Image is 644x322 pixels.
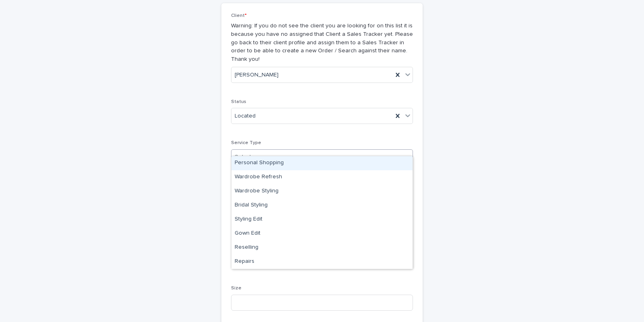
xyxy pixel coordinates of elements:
div: Wardrobe Styling [231,184,413,198]
div: Select... [235,153,255,161]
span: Located [235,112,256,120]
div: Gown Edit [231,227,413,241]
div: Reselling [231,241,413,255]
span: Service Type [231,140,261,145]
div: Styling Edit [231,213,413,227]
span: Size [231,286,242,291]
span: Status [231,99,246,104]
div: Wardrobe Refresh [231,170,413,184]
span: [PERSON_NAME] [235,71,279,79]
div: Personal Shopping [231,156,413,170]
div: Bridal Styling [231,198,413,213]
p: Warning: If you do not see the client you are looking for on this list it is because you have no ... [231,22,413,64]
span: Client [231,13,247,18]
div: Repairs [231,255,413,269]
